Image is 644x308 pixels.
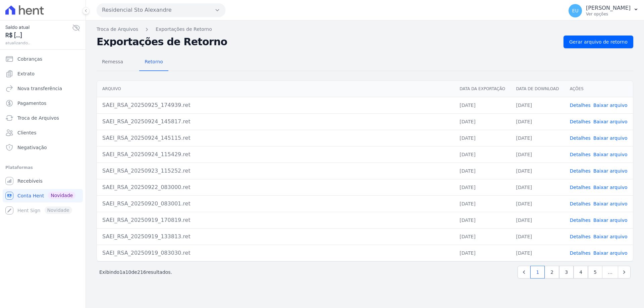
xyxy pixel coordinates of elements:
h2: Exportações de Retorno [97,37,558,47]
td: [DATE] [454,228,511,245]
td: [DATE] [511,179,565,195]
a: Clientes [3,126,83,139]
td: [DATE] [454,245,511,261]
a: Detalhes [570,168,591,174]
span: Cobranças [17,56,42,62]
span: Troca de Arquivos [17,115,59,121]
a: Detalhes [570,201,591,206]
a: Troca de Arquivos [97,26,138,33]
td: [DATE] [454,113,511,130]
a: Detalhes [570,250,591,256]
a: Detalhes [570,234,591,239]
a: Conta Hent Novidade [3,189,83,202]
div: SAEI_RSA_20250920_083001.ret [102,200,449,208]
div: SAEI_RSA_20250922_083000.ret [102,183,449,191]
a: Exportações de Retorno [156,26,212,33]
a: Negativação [3,141,83,154]
a: Baixar arquivo [593,250,628,256]
a: Previous [518,266,530,279]
a: Baixar arquivo [593,218,628,223]
th: Arquivo [97,81,454,97]
td: [DATE] [454,146,511,163]
span: atualizando... [5,40,72,46]
nav: Breadcrumb [97,26,633,33]
td: [DATE] [454,163,511,179]
a: Baixar arquivo [593,135,628,141]
td: [DATE] [454,195,511,212]
a: Extrato [3,67,83,80]
span: Nova transferência [17,85,62,92]
button: Residencial Sto Alexandre [97,3,225,17]
div: SAEI_RSA_20250924_145817.ret [102,118,449,126]
a: Detalhes [570,103,591,108]
td: [DATE] [511,113,565,130]
a: 1 [530,266,545,279]
span: 10 [125,269,131,275]
td: [DATE] [511,163,565,179]
a: Detalhes [570,135,591,141]
th: Data de Download [511,81,565,97]
p: Exibindo a de resultados. [99,269,172,275]
a: Cobranças [3,52,83,66]
td: [DATE] [454,97,511,113]
span: Conta Hent [17,192,44,199]
a: Gerar arquivo de retorno [563,36,633,48]
span: 216 [137,269,146,275]
a: Next [618,266,631,279]
td: [DATE] [511,212,565,228]
td: [DATE] [511,245,565,261]
a: 2 [545,266,559,279]
td: [DATE] [454,179,511,195]
a: Detalhes [570,185,591,190]
span: Saldo atual [5,24,72,31]
span: Remessa [98,55,127,68]
td: [DATE] [511,146,565,163]
a: Baixar arquivo [593,152,628,157]
span: Gerar arquivo de retorno [569,39,628,45]
a: Baixar arquivo [593,185,628,190]
div: SAEI_RSA_20250919_133813.ret [102,233,449,241]
td: [DATE] [511,97,565,113]
td: [DATE] [454,130,511,146]
a: Baixar arquivo [593,201,628,206]
span: 1 [119,269,122,275]
span: Novidade [48,192,75,199]
button: EU [PERSON_NAME] Ver opções [563,1,644,20]
a: 5 [588,266,602,279]
td: [DATE] [511,228,565,245]
td: [DATE] [511,195,565,212]
div: SAEI_RSA_20250925_174939.ret [102,101,449,109]
td: [DATE] [511,130,565,146]
span: Extrato [17,70,35,77]
a: Baixar arquivo [593,234,628,239]
a: Retorno [139,54,168,71]
span: EU [572,8,579,13]
div: Plataformas [5,164,80,172]
th: Ações [565,81,633,97]
span: Retorno [141,55,167,68]
a: Remessa [97,54,128,71]
a: Baixar arquivo [593,119,628,124]
a: Baixar arquivo [593,103,628,108]
span: Pagamentos [17,100,46,107]
a: Detalhes [570,218,591,223]
div: SAEI_RSA_20250924_115429.ret [102,150,449,159]
a: Troca de Arquivos [3,111,83,125]
td: [DATE] [454,212,511,228]
a: Pagamentos [3,97,83,110]
p: Ver opções [586,11,631,17]
a: 3 [559,266,574,279]
span: Negativação [17,144,47,151]
th: Data da Exportação [454,81,511,97]
div: SAEI_RSA_20250924_145115.ret [102,134,449,142]
a: Nova transferência [3,82,83,95]
span: R$ [...] [5,31,72,40]
a: Baixar arquivo [593,168,628,174]
p: [PERSON_NAME] [586,5,631,11]
a: Detalhes [570,119,591,124]
a: Detalhes [570,152,591,157]
nav: Sidebar [5,52,80,217]
span: … [602,266,618,279]
a: Recebíveis [3,174,83,188]
a: 4 [574,266,588,279]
